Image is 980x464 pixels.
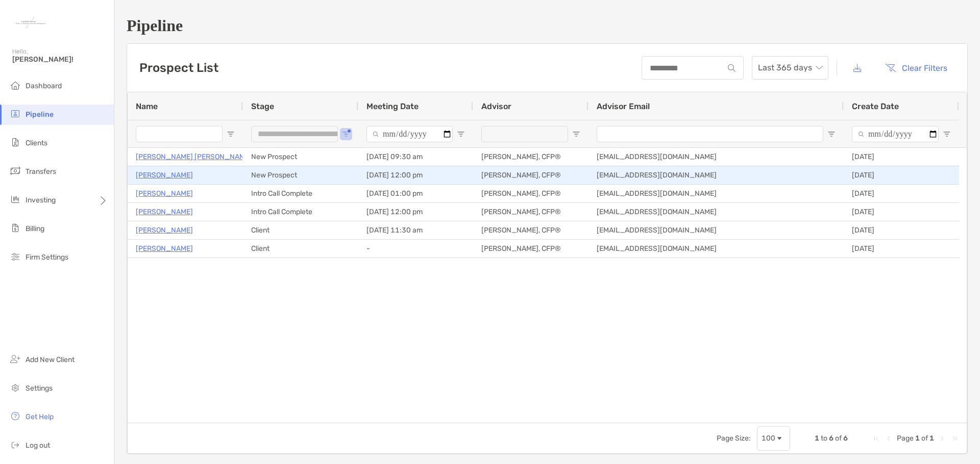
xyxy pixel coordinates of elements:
[717,434,751,443] div: Page Size:
[227,130,235,138] button: Open Filter Menu
[9,165,21,177] img: transfers icon
[885,434,893,443] div: Previous Page
[127,16,968,35] h1: Pipeline
[136,242,193,255] a: [PERSON_NAME]
[9,222,21,234] img: billing icon
[915,434,920,443] span: 1
[12,4,49,41] img: Zoe Logo
[844,148,959,166] div: [DATE]
[844,185,959,202] div: [DATE]
[9,136,21,148] img: clients icon
[589,185,844,202] div: [EMAIL_ADDRESS][DOMAIN_NAME]
[243,221,358,239] div: Client
[243,185,358,202] div: Intro Call Complete
[473,148,589,166] div: [PERSON_NAME], CFP®
[26,441,50,450] span: Log out
[26,139,47,147] span: Clients
[9,381,21,394] img: settings icon
[829,434,834,443] span: 6
[9,439,21,451] img: logout icon
[950,434,959,443] div: Last Page
[136,150,252,163] a: [PERSON_NAME] [PERSON_NAME]
[358,185,473,202] div: [DATE] 01:00 pm
[136,101,158,111] span: Name
[358,240,473,257] div: -
[366,126,453,142] input: Meeting Date Filter Input
[897,434,914,443] span: Page
[26,167,56,176] span: Transfers
[821,434,827,443] span: to
[843,434,848,443] span: 6
[938,434,946,443] div: Next Page
[589,203,844,221] div: [EMAIL_ADDRESS][DOMAIN_NAME]
[26,384,53,393] span: Settings
[757,426,790,451] div: Page Size
[872,434,880,443] div: First Page
[852,126,939,142] input: Create Date Filter Input
[815,434,819,443] span: 1
[243,166,358,184] div: New Prospect
[358,203,473,221] div: [DATE] 12:00 pm
[572,130,580,138] button: Open Filter Menu
[26,253,68,262] span: Firm Settings
[943,130,951,138] button: Open Filter Menu
[243,148,358,166] div: New Prospect
[136,187,193,200] a: [PERSON_NAME]
[9,410,21,422] img: get-help icon
[921,434,928,443] span: of
[827,130,836,138] button: Open Filter Menu
[9,108,21,120] img: pipeline icon
[589,166,844,184] div: [EMAIL_ADDRESS][DOMAIN_NAME]
[26,355,75,364] span: Add New Client
[758,57,822,79] span: Last 365 days
[12,55,108,64] span: [PERSON_NAME]!
[589,221,844,239] div: [EMAIL_ADDRESS][DOMAIN_NAME]
[26,224,44,233] span: Billing
[136,205,193,218] a: [PERSON_NAME]
[844,166,959,184] div: [DATE]
[844,240,959,257] div: [DATE]
[342,130,350,138] button: Open Filter Menu
[589,240,844,257] div: [EMAIL_ADDRESS][DOMAIN_NAME]
[589,148,844,166] div: [EMAIL_ADDRESS][DOMAIN_NAME]
[358,148,473,166] div: [DATE] 09:30 am
[366,101,419,111] span: Meeting Date
[473,203,589,221] div: [PERSON_NAME], CFP®
[597,126,823,142] input: Advisor Email Filter Input
[852,101,899,111] span: Create Date
[844,221,959,239] div: [DATE]
[762,434,775,443] div: 100
[473,166,589,184] div: [PERSON_NAME], CFP®
[26,82,62,90] span: Dashboard
[877,57,955,79] button: Clear Filters
[26,413,54,421] span: Get Help
[9,353,21,365] img: add_new_client icon
[358,166,473,184] div: [DATE] 12:00 pm
[243,203,358,221] div: Intro Call Complete
[9,79,21,91] img: dashboard icon
[139,61,218,75] h3: Prospect List
[26,196,56,204] span: Investing
[251,101,274,111] span: Stage
[473,221,589,239] div: [PERSON_NAME], CFP®
[26,110,54,119] span: Pipeline
[597,101,650,111] span: Advisor Email
[844,203,959,221] div: [DATE]
[481,101,511,111] span: Advisor
[136,224,193,237] a: [PERSON_NAME]
[929,434,934,443] span: 1
[473,240,589,257] div: [PERSON_NAME], CFP®
[473,185,589,202] div: [PERSON_NAME], CFP®
[835,434,842,443] span: of
[457,130,465,138] button: Open Filter Menu
[136,169,193,182] a: [PERSON_NAME]
[9,250,21,263] img: firm-settings icon
[728,64,736,72] img: input icon
[243,240,358,257] div: Client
